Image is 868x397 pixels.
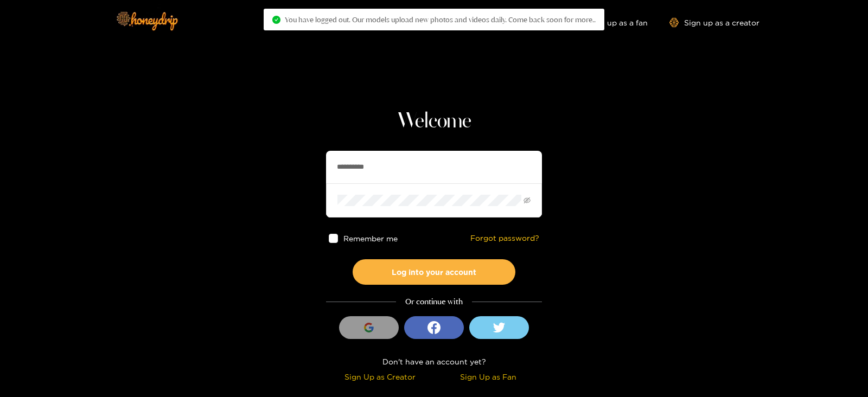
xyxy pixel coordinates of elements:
[524,197,531,204] span: eye-invisible
[353,259,515,285] button: Log into your account
[437,370,539,383] div: Sign Up as Fan
[329,370,431,383] div: Sign Up as Creator
[669,18,759,27] a: Sign up as a creator
[343,234,398,242] span: Remember me
[573,18,648,27] a: Sign up as a fan
[272,16,280,24] span: check-circle
[326,355,542,368] div: Don't have an account yet?
[326,296,542,308] div: Or continue with
[326,108,542,135] h1: Welcome
[470,234,539,243] a: Forgot password?
[285,15,596,24] span: You have logged out. Our models upload new photos and videos daily. Come back soon for more..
